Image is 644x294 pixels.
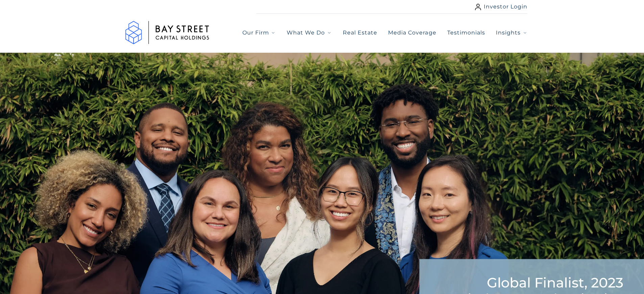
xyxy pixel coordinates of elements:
[496,29,521,37] span: Insights
[496,29,527,37] button: Insights
[242,29,269,37] span: Our Firm
[447,29,485,37] a: Testimonials
[242,29,276,37] button: Our Firm
[475,4,481,10] img: user icon
[388,29,436,37] a: Media Coverage
[287,29,325,37] span: What We Do
[343,29,377,37] a: Real Estate
[117,14,218,51] img: Logo
[475,3,528,11] a: Investor Login
[117,14,218,51] a: Go to home page
[287,29,332,37] button: What We Do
